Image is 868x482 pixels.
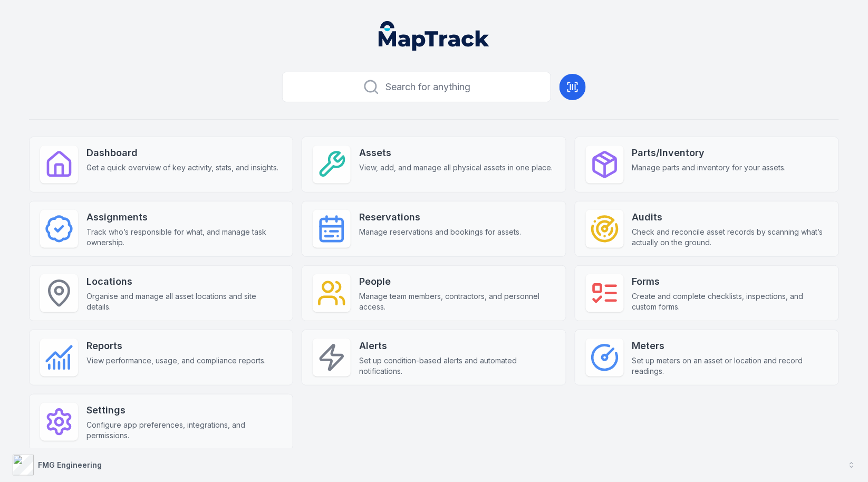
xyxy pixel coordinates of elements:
[359,146,553,160] strong: Assets
[632,291,828,312] span: Create and complete checklists, inspections, and custom forms.
[359,162,553,173] span: View, add, and manage all physical assets in one place.
[632,146,786,160] strong: Parts/Inventory
[359,355,555,377] span: Set up condition-based alerts and automated notifications.
[575,201,839,257] a: AuditsCheck and reconcile asset records by scanning what’s actually on the ground.
[575,137,839,192] a: Parts/InventoryManage parts and inventory for your assets.
[29,137,293,192] a: DashboardGet a quick overview of key activity, stats, and insights.
[632,210,828,225] strong: Audits
[29,330,293,385] a: ReportsView performance, usage, and compliance reports.
[362,21,506,51] nav: Global
[86,291,282,312] span: Organise and manage all asset locations and site details.
[302,201,566,257] a: ReservationsManage reservations and bookings for assets.
[86,162,278,173] span: Get a quick overview of key activity, stats, and insights.
[86,210,282,225] strong: Assignments
[29,201,293,257] a: AssignmentsTrack who’s responsible for what, and manage task ownership.
[302,137,566,192] a: AssetsView, add, and manage all physical assets in one place.
[86,420,282,441] span: Configure app preferences, integrations, and permissions.
[632,162,786,173] span: Manage parts and inventory for your assets.
[302,265,566,321] a: PeopleManage team members, contractors, and personnel access.
[302,330,566,385] a: AlertsSet up condition-based alerts and automated notifications.
[632,355,828,377] span: Set up meters on an asset or location and record readings.
[386,80,471,94] span: Search for anything
[86,355,266,366] span: View performance, usage, and compliance reports.
[359,291,555,312] span: Manage team members, contractors, and personnel access.
[575,265,839,321] a: FormsCreate and complete checklists, inspections, and custom forms.
[86,339,266,353] strong: Reports
[359,339,555,353] strong: Alerts
[359,274,555,289] strong: People
[86,403,282,418] strong: Settings
[38,460,102,469] strong: FMG Engineering
[86,146,278,160] strong: Dashboard
[632,274,828,289] strong: Forms
[282,72,551,102] button: Search for anything
[359,227,521,237] span: Manage reservations and bookings for assets.
[359,210,521,225] strong: Reservations
[29,265,293,321] a: LocationsOrganise and manage all asset locations and site details.
[632,339,828,353] strong: Meters
[86,274,282,289] strong: Locations
[632,227,828,248] span: Check and reconcile asset records by scanning what’s actually on the ground.
[86,227,282,248] span: Track who’s responsible for what, and manage task ownership.
[29,394,293,450] a: SettingsConfigure app preferences, integrations, and permissions.
[575,330,839,385] a: MetersSet up meters on an asset or location and record readings.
